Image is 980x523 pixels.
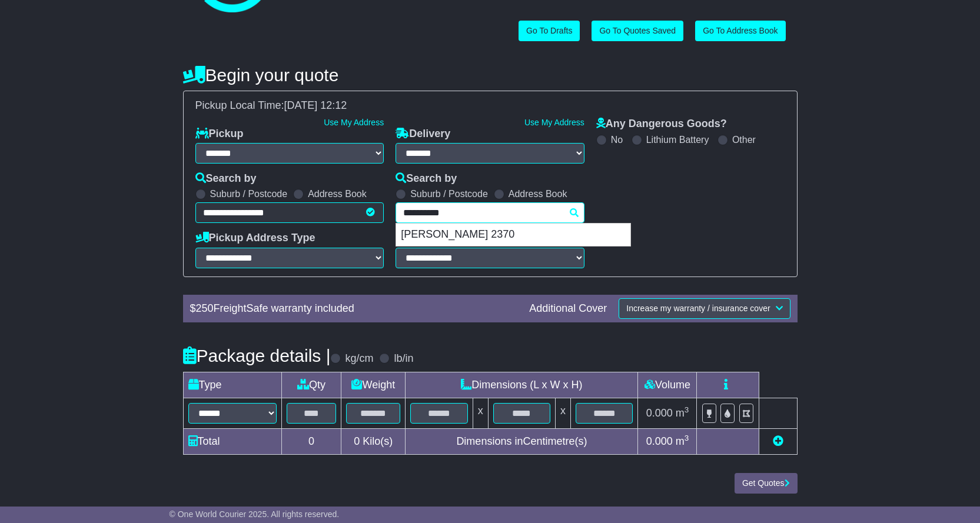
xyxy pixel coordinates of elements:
label: Address Book [308,188,367,199]
a: Add new item [773,435,783,447]
td: x [556,398,571,428]
sup: 3 [685,434,689,442]
div: Pickup Local Time: [190,99,791,112]
label: Search by [396,172,457,185]
div: [PERSON_NAME] 2370 [396,224,630,246]
td: Volume [638,372,697,398]
div: $ FreightSafe warranty included [184,302,524,315]
span: m [676,435,689,447]
td: Kilo(s) [341,428,406,454]
label: Pickup Address Type [195,232,315,245]
a: Go To Quotes Saved [592,21,683,41]
a: Use My Address [324,118,384,127]
label: lb/in [394,352,413,365]
span: © One World Courier 2025. All rights reserved. [170,509,340,519]
td: Weight [341,372,406,398]
td: Total [183,428,281,454]
sup: 3 [685,405,689,414]
span: 0.000 [646,435,673,447]
td: 0 [281,428,341,454]
div: Additional Cover [523,302,613,315]
label: No [611,134,623,145]
label: Other [732,134,756,145]
td: x [473,398,488,428]
a: Go To Drafts [519,21,580,41]
span: [DATE] 12:12 [284,99,347,111]
label: Search by [195,172,257,185]
span: m [676,407,689,419]
a: Go To Address Book [695,21,785,41]
label: kg/cm [345,352,373,365]
h4: Package details | [183,346,331,365]
span: 0 [354,435,360,447]
td: Dimensions in Centimetre(s) [406,428,638,454]
td: Type [183,372,281,398]
td: Qty [281,372,341,398]
label: Address Book [509,188,567,199]
button: Get Quotes [735,473,798,494]
label: Lithium Battery [646,134,709,145]
td: Dimensions (L x W x H) [406,372,638,398]
label: Delivery [396,128,450,141]
label: Pickup [195,128,244,141]
button: Increase my warranty / insurance cover [619,298,790,319]
h4: Begin your quote [183,65,798,85]
label: Suburb / Postcode [210,188,288,199]
a: Use My Address [524,118,584,127]
label: Suburb / Postcode [410,188,488,199]
span: Increase my warranty / insurance cover [626,304,770,313]
span: 250 [196,302,214,314]
span: 0.000 [646,407,673,419]
label: Any Dangerous Goods? [596,118,727,131]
